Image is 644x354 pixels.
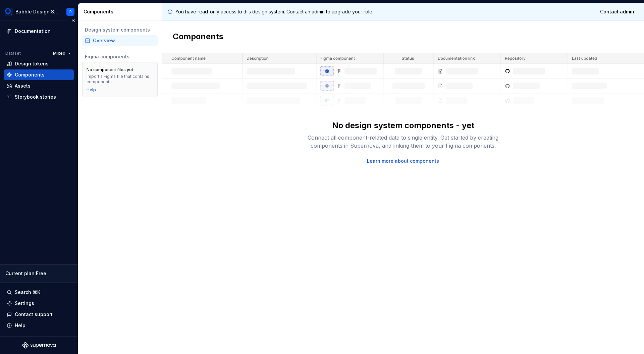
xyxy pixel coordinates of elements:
[85,27,155,33] div: Design system components
[15,289,40,296] div: Search ⌘K
[173,31,223,42] h2: Components
[15,94,56,100] div: Storybook stories
[596,6,639,18] a: Contact admin
[4,58,74,69] a: Design tokens
[600,8,634,15] span: Contact admin
[5,51,21,56] div: Dataset
[15,71,45,78] div: Components
[5,8,13,16] img: 1a847f6c-1245-4c66-adf2-ab3a177fc91e.png
[296,134,511,150] div: Connect all component-related data to single entity. Get started by creating components in Supern...
[5,270,72,277] div: Current plan : Free
[85,53,155,60] div: Figma components
[22,342,56,349] svg: Supernova Logo
[4,26,74,37] a: Documentation
[15,28,51,35] div: Documentation
[4,287,74,298] button: Search ⌘K
[53,51,65,56] span: Mixed
[4,92,74,102] a: Storybook stories
[87,87,96,93] a: Help
[15,8,58,15] div: Bubble Design System
[87,67,133,72] div: No component files yet
[4,69,74,80] a: Components
[367,158,439,164] a: Learn more about components
[68,16,78,25] button: Collapse sidebar
[4,309,74,320] button: Contact support
[15,311,53,318] div: Contact support
[4,320,74,331] button: Help
[1,4,76,19] button: Bubble Design SystemR
[175,8,373,15] p: You have read-only access to this design system. Contact an admin to upgrade your role.
[4,81,74,91] a: Assets
[15,300,34,307] div: Settings
[15,60,49,67] div: Design tokens
[4,298,74,309] a: Settings
[87,74,153,85] div: Import a Figma file that contains components.
[84,8,159,15] div: Components
[332,120,474,131] div: No design system components - yet
[69,9,72,14] div: R
[15,322,25,329] div: Help
[82,35,158,46] a: Overview
[15,83,31,89] div: Assets
[50,49,74,58] button: Mixed
[93,37,155,44] div: Overview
